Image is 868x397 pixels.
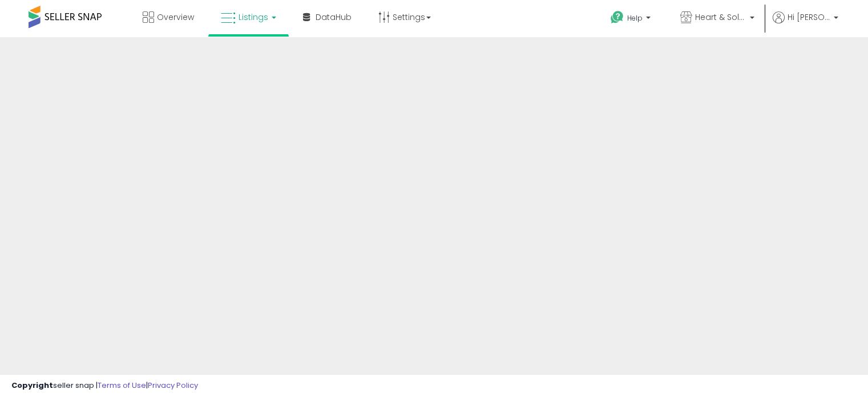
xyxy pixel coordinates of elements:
[627,13,643,23] span: Help
[239,11,268,23] span: Listings
[157,11,194,23] span: Overview
[610,10,624,25] i: Get Help
[11,380,53,391] strong: Copyright
[788,11,830,23] span: Hi [PERSON_NAME]
[316,11,352,23] span: DataHub
[148,380,198,391] a: Privacy Policy
[601,2,662,37] a: Help
[98,380,146,391] a: Terms of Use
[11,380,198,391] div: seller snap | |
[695,11,746,23] span: Heart & Sole Trading
[773,11,838,37] a: Hi [PERSON_NAME]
